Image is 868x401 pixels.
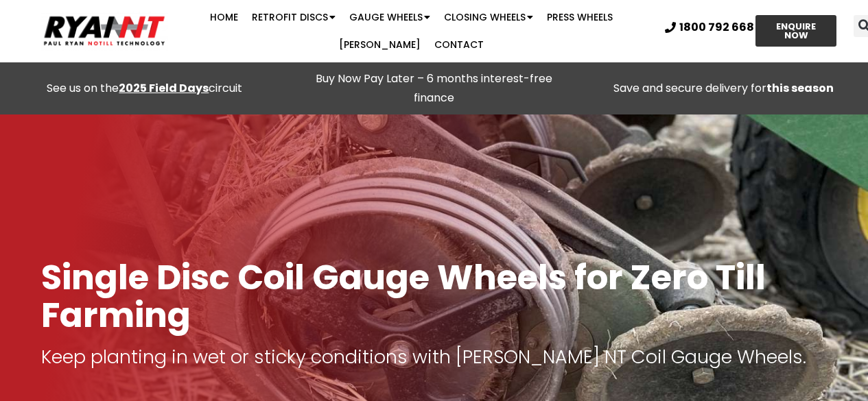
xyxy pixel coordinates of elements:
[679,22,754,33] span: 1800 792 668
[168,3,655,58] nav: Menu
[41,11,168,50] img: Ryan NT logo
[768,22,824,40] span: ENQUIRE NOW
[342,3,437,31] a: Gauge Wheels
[585,79,861,98] p: Save and secure delivery for
[245,3,342,31] a: Retrofit Discs
[296,69,572,108] p: Buy Now Pay Later – 6 months interest-free finance
[755,15,836,47] a: ENQUIRE NOW
[203,3,245,31] a: Home
[766,80,834,96] strong: this season
[540,3,620,31] a: Press Wheels
[665,22,754,33] a: 1800 792 668
[332,31,427,58] a: [PERSON_NAME]
[41,348,827,367] p: Keep planting in wet or sticky conditions with [PERSON_NAME] NT Coil Gauge Wheels.
[7,79,283,98] div: See us on the circuit
[427,31,491,58] a: Contact
[41,258,827,334] h1: Single Disc Coil Gauge Wheels for Zero Till Farming
[437,3,540,31] a: Closing Wheels
[119,80,209,96] a: 2025 Field Days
